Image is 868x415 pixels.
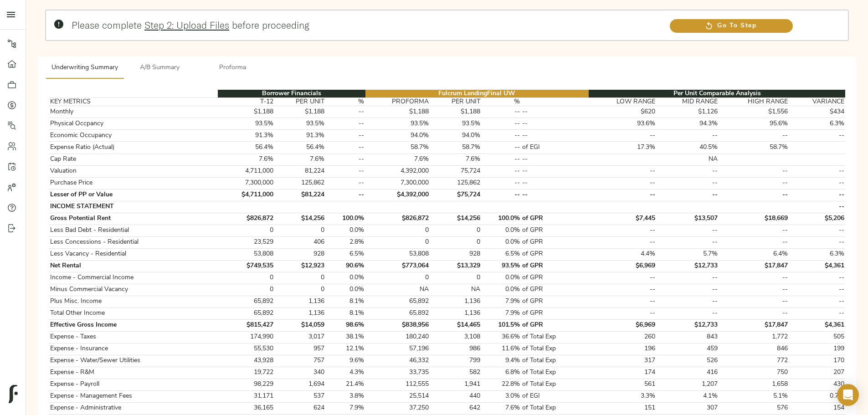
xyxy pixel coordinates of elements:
td: $838,956 [365,319,430,331]
td: 56.4% [274,142,325,154]
td: -- [719,165,789,177]
td: $4,361 [789,260,845,272]
td: Expense - R&M [49,367,218,379]
td: 93.5% [430,118,481,130]
td: -- [325,130,365,142]
td: Economic Occupancy [49,130,218,142]
td: $18,669 [719,213,789,225]
td: 928 [274,248,325,260]
td: 772 [719,355,789,367]
h2: Please complete before proceeding [72,20,660,31]
td: $1,556 [719,106,789,118]
td: $1,188 [274,106,325,118]
td: 1,207 [657,379,719,390]
td: -- [325,118,365,130]
td: -- [657,296,719,307]
td: 57,196 [365,343,430,355]
td: 56.4% [218,142,274,154]
td: 957 [274,343,325,355]
td: 19,722 [218,367,274,379]
th: PER UNIT [274,98,325,106]
td: 0.0% [325,284,365,296]
td: 100.0% [481,213,521,225]
td: 3,108 [430,331,481,343]
td: -- [657,225,719,236]
span: Go To Step [670,20,792,32]
td: Lesser of PP or Value [49,189,218,201]
td: 6.5% [481,248,521,260]
td: 582 [430,367,481,379]
td: 95.6% [719,118,789,130]
th: T-12 [218,98,274,106]
th: % [325,98,365,106]
td: -- [521,177,589,189]
td: 38.1% [325,331,365,343]
td: 33,735 [365,367,430,379]
td: Net Rental [49,260,218,272]
td: -- [719,130,789,142]
td: -- [481,189,521,201]
td: -- [589,296,657,307]
td: -- [789,236,845,248]
td: 1,694 [274,379,325,390]
td: $7,445 [589,213,657,225]
td: 196 [589,343,657,355]
td: NA [657,154,719,165]
td: of Total Exp [521,379,589,390]
td: 0 [365,236,430,248]
td: $4,392,000 [365,189,430,201]
td: 1,136 [274,307,325,319]
td: $1,188 [430,106,481,118]
td: Plus Misc. Income [49,296,218,307]
td: 93.5% [481,260,521,272]
td: 21.4% [325,379,365,390]
td: 2.8% [325,236,365,248]
td: Expense - Payroll [49,379,218,390]
td: -- [789,130,845,142]
td: 537 [274,390,325,402]
td: of Total Exp [521,355,589,367]
td: 416 [657,367,719,379]
td: $1,188 [218,106,274,118]
td: Total Other Income [49,307,218,319]
td: Expense - Insurance [49,343,218,355]
td: $17,847 [719,319,789,331]
td: -- [719,177,789,189]
td: 0.0% [325,225,365,236]
td: 750 [719,367,789,379]
td: Expense - Water/Sewer Utilities [49,355,218,367]
td: -- [719,189,789,201]
td: 7.9% [481,307,521,319]
td: 1,136 [430,296,481,307]
td: of GPR [521,307,589,319]
td: 40.5% [657,142,719,154]
td: $12,733 [657,319,719,331]
td: 6.4% [719,248,789,260]
td: 0.0% [481,236,521,248]
td: 7.6% [274,154,325,165]
td: -- [481,165,521,177]
td: Minus Commercial Vacancy [49,284,218,296]
td: 9.6% [325,355,365,367]
td: 125,862 [274,177,325,189]
td: -- [589,130,657,142]
td: 0 [274,272,325,284]
td: 174 [589,367,657,379]
td: of GPR [521,213,589,225]
td: -- [657,307,719,319]
td: 0.0% [481,284,521,296]
td: 6.5% [325,248,365,260]
td: -- [589,236,657,248]
td: 1,941 [430,379,481,390]
td: 340 [274,367,325,379]
td: 46,332 [365,355,430,367]
span: A/B Summary [129,62,191,74]
td: $4,711,000 [218,189,274,201]
td: 1,136 [430,307,481,319]
td: 0 [274,284,325,296]
td: -- [789,165,845,177]
td: -- [719,284,789,296]
td: 3,017 [274,331,325,343]
td: -- [657,284,719,296]
td: 65,892 [218,296,274,307]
